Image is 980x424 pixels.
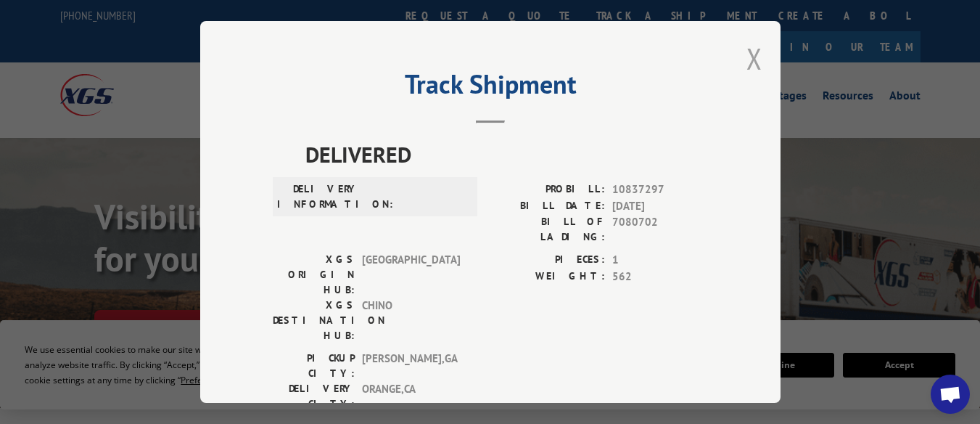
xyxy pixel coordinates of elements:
span: 562 [612,269,708,285]
span: DELIVERED [305,138,708,171]
span: [DATE] [612,198,708,215]
label: DELIVERY INFORMATION: [277,182,359,212]
label: BILL OF LADING: [490,214,605,245]
label: PIECES: [490,252,605,269]
label: XGS ORIGIN HUB: [273,252,355,298]
span: 10837297 [612,182,708,198]
label: DELIVERY CITY: [273,381,355,412]
span: 1 [612,252,708,269]
span: ORANGE , CA [362,381,460,412]
button: Close modal [746,39,762,78]
div: Open chat [931,375,970,414]
span: [GEOGRAPHIC_DATA] [362,252,460,298]
label: PICKUP CITY: [273,351,355,381]
span: [PERSON_NAME] , GA [362,351,460,381]
label: BILL DATE: [490,198,605,215]
label: WEIGHT: [490,269,605,285]
span: 7080702 [612,214,708,245]
h2: Track Shipment [273,74,708,102]
span: CHINO [362,298,460,343]
label: PROBILL: [490,182,605,198]
label: XGS DESTINATION HUB: [273,298,355,343]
